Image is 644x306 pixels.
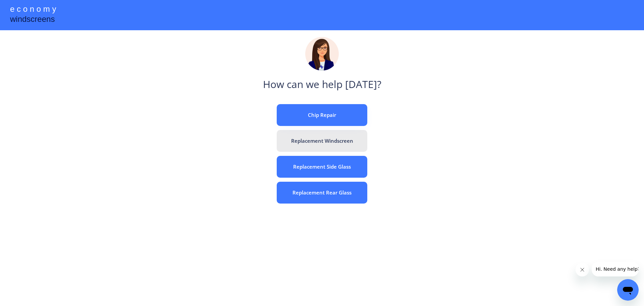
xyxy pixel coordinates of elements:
button: Chip Repair [277,104,367,126]
iframe: Button to launch messaging window [617,279,639,301]
button: Replacement Side Glass [277,156,367,178]
button: Replacement Windscreen [277,130,367,152]
div: windscreens [10,13,55,27]
span: Hi. Need any help? [4,5,48,10]
div: e c o n o m y [10,3,56,16]
button: Replacement Rear Glass [277,182,367,204]
iframe: Message from company [592,262,639,276]
div: How can we help [DATE]? [263,77,381,92]
img: madeline.png [305,37,339,71]
iframe: Close message [576,263,589,276]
